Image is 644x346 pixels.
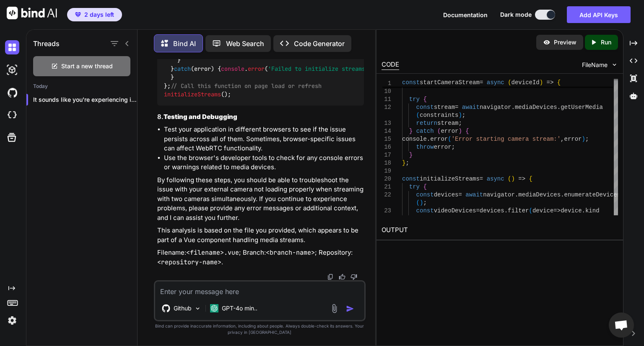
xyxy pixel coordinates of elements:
[512,104,515,111] span: .
[585,207,600,214] span: kind
[480,207,504,214] span: devices
[508,207,529,214] span: filter
[420,79,480,86] span: startCameraStream
[5,313,19,328] img: settings
[416,199,420,206] span: (
[346,305,354,313] img: icon
[476,207,480,214] span: =
[174,65,191,72] span: catch
[452,144,455,150] span: ;
[601,38,611,46] p: Run
[382,88,391,96] div: 10
[402,160,405,166] span: }
[480,104,512,111] span: navigator
[382,127,391,135] div: 14
[529,176,532,182] span: {
[416,128,434,134] span: catch
[409,128,413,134] span: }
[268,65,372,72] span: 'Failed to initialize streams:'
[164,153,364,172] li: Use the browser's developer tools to check for any console errors or warnings related to media de...
[532,207,553,214] span: device
[480,176,483,182] span: =
[173,39,196,49] p: Bind AI
[382,207,391,215] div: 23
[504,207,508,214] span: .
[416,144,434,150] span: throw
[443,11,488,18] span: Documentation
[382,103,391,111] div: 12
[5,63,19,77] img: darkAi-studio
[557,79,561,86] span: {
[515,191,518,198] span: .
[480,79,483,86] span: =
[512,176,515,182] span: )
[557,104,561,111] span: .
[459,128,462,134] span: )
[564,191,621,198] span: enumerateDevices
[382,151,391,159] div: 17
[554,38,576,46] p: Preview
[459,112,462,119] span: )
[382,175,391,183] div: 20
[339,274,345,280] img: like
[409,152,413,158] span: }
[561,104,603,111] span: getUserMedia
[5,108,19,122] img: cloudideIcon
[423,183,427,190] span: {
[512,79,540,86] span: deviceId
[382,191,391,199] div: 22
[518,176,525,182] span: =>
[420,199,423,206] span: )
[5,40,19,54] img: darkChat
[416,120,437,127] span: return
[434,144,452,150] span: error
[448,136,451,142] span: (
[553,207,561,214] span: =>
[455,104,458,111] span: =
[487,176,504,182] span: async
[294,39,345,49] p: Code Generator
[611,61,618,68] img: chevron down
[434,104,455,111] span: stream
[157,112,364,122] h3: 8.
[377,220,623,240] h2: OUTPUT
[585,136,589,142] span: ;
[382,135,391,143] div: 15
[226,39,264,49] p: Web Search
[427,136,430,142] span: .
[33,96,137,104] p: It sounds like you're experiencing issue...
[382,60,399,70] div: CODE
[462,104,480,111] span: await
[434,207,476,214] span: videoDevices
[465,191,483,198] span: await
[402,79,420,86] span: const
[157,258,221,266] code: <repository-name>
[423,199,427,206] span: ;
[416,207,434,214] span: const
[382,159,391,167] div: 18
[443,10,488,19] button: Documentation
[500,10,532,19] span: Dark mode
[157,176,364,223] p: By following these steps, you should be able to troubleshoot the issue with your external camera ...
[483,191,515,198] span: navigator
[459,191,462,198] span: =
[420,112,458,119] span: constraints
[547,79,554,86] span: =>
[518,191,561,198] span: mediaDevices
[164,90,221,98] span: initializeStreams
[382,119,391,127] div: 13
[186,248,239,257] code: <filename>.vue
[543,39,551,46] img: preview
[221,65,244,72] span: console
[561,136,564,142] span: ,
[402,176,420,182] span: const
[434,191,459,198] span: devices
[7,7,57,19] img: Bind AI
[382,183,391,191] div: 21
[174,304,192,312] p: Github
[351,274,357,280] img: dislike
[266,248,315,257] code: <branch-name>
[582,136,585,142] span: )
[423,96,427,103] span: {
[430,136,448,142] span: error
